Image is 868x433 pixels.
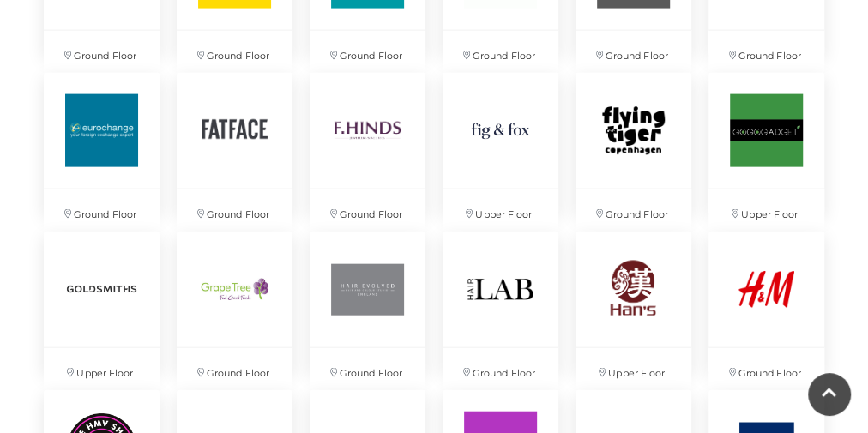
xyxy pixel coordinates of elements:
a: Ground Floor [35,64,168,223]
p: Ground Floor [708,31,824,73]
a: Ground Floor [434,223,567,382]
p: Upper Floor [443,189,558,232]
p: Upper Floor [576,348,691,390]
p: Ground Floor [44,31,160,73]
p: Ground Floor [310,189,425,232]
p: Upper Floor [708,189,824,232]
a: Upper Floor [35,223,168,382]
p: Ground Floor [708,348,824,390]
p: Ground Floor [576,31,691,73]
img: Hair Evolved at Festival Place, Basingstoke [310,232,425,347]
p: Ground Floor [443,31,558,73]
a: Ground Floor [700,223,833,382]
a: Ground Floor [567,64,700,223]
a: Ground Floor [301,64,434,223]
p: Ground Floor [177,189,292,232]
a: Upper Floor [567,223,700,382]
p: Ground Floor [310,31,425,73]
a: Upper Floor [434,64,567,223]
a: Ground Floor [168,223,301,382]
p: Ground Floor [177,348,292,390]
p: Ground Floor [576,189,691,232]
p: Ground Floor [44,189,160,232]
a: Upper Floor [700,64,833,223]
p: Ground Floor [177,31,292,73]
a: Ground Floor [168,64,301,223]
p: Ground Floor [310,348,425,390]
p: Ground Floor [443,348,558,390]
a: Hair Evolved at Festival Place, Basingstoke Ground Floor [301,223,434,382]
p: Upper Floor [44,348,160,390]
